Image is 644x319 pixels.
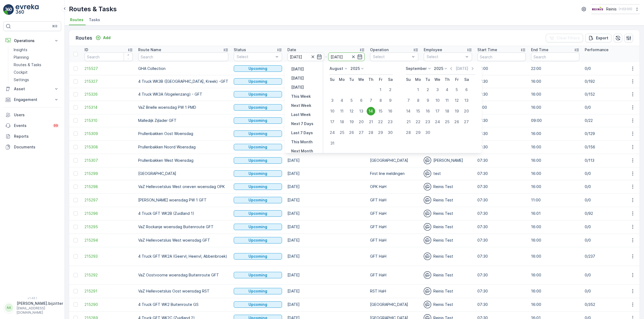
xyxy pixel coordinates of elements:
td: [DATE] [285,266,367,284]
p: [DATE] [291,66,304,72]
a: 215327 [85,79,133,84]
td: 11:00 [528,193,582,207]
td: 07:30 [475,247,528,266]
div: 3 [433,85,442,94]
p: Upcoming [248,197,267,203]
div: 23 [423,118,432,126]
div: Toggle Row Selected [74,198,78,202]
img: svg%3e [424,271,431,279]
div: 16 [423,107,432,115]
input: Search [138,52,228,61]
p: Next Month [291,148,313,154]
div: 31 [328,139,336,148]
a: Users [3,110,61,120]
td: 0/156 [582,140,636,154]
p: Events [14,123,49,128]
p: Upcoming [248,238,267,243]
a: 215326 [85,92,133,97]
p: Routes & Tasks [14,62,41,67]
td: 4 Truck WK3A (Vogelenzang) - GFT [136,88,231,101]
div: 11 [338,107,346,115]
td: 16:00 [528,284,582,298]
td: 16:00 [528,101,582,114]
p: Upcoming [248,254,267,259]
div: 25 [338,128,346,137]
td: 16:00 [528,180,582,193]
div: 30 [386,128,394,137]
img: svg%3e [424,170,431,177]
div: 26 [347,128,356,137]
p: Insights [14,47,27,52]
button: This Month [289,139,315,145]
a: 215295 [85,224,133,230]
button: Last Week [289,111,313,118]
p: Next 7 Days [291,121,313,126]
a: 215298 [85,184,133,189]
div: Toggle Row Selected [74,158,78,163]
a: 215314 [85,105,133,110]
div: 10 [433,96,442,105]
p: This Month [291,139,313,145]
div: 1 [376,85,385,94]
p: ( +02:00 ) [619,7,632,11]
td: Malledijk Zijlader GFT [136,114,231,127]
a: Cockpit [12,69,61,76]
td: 16:00 [528,220,582,234]
p: 99 [54,123,58,128]
td: 16:00 [528,88,582,101]
a: 215307 [85,158,133,163]
img: svg%3e [424,301,431,308]
a: Routes & Tasks [12,61,61,69]
div: 27 [357,128,365,137]
button: Asset [3,84,61,94]
div: Toggle Row Selected [74,92,78,96]
td: VaZ Hellevoetsluis West oneven woensdag OPK [136,180,231,193]
td: 4 Truck WK3B ([GEOGRAPHIC_DATA], Kreek) -GFT [136,75,231,88]
td: 0/152 [582,88,636,101]
td: 4 Truck GFT WK2B (Zuidland 1) [136,207,231,220]
div: 14 [367,107,375,115]
div: 2 [423,85,432,94]
div: 21 [367,118,375,126]
div: Toggle Row Selected [74,185,78,189]
td: 09:00 [528,114,582,127]
td: 07:30 [475,207,528,220]
p: Upcoming [248,184,267,189]
div: 12 [347,107,356,115]
div: 25 [443,118,451,126]
div: 10 [328,107,336,115]
td: 07:30 [475,88,528,101]
p: [DATE] [291,85,304,90]
p: Upcoming [248,288,267,294]
div: 24 [433,118,442,126]
div: 18 [443,107,451,115]
td: 07:30 [475,284,528,298]
td: 07:30 [475,75,528,88]
p: Reports [14,134,59,139]
div: 26 [452,118,461,126]
td: 0/0 [582,266,636,284]
td: VaZ Rockanje woensdag Buitenroute GFT [136,220,231,234]
p: Last Week [291,112,311,117]
p: Add [103,35,111,40]
div: 2 [386,85,394,94]
td: [DATE] [285,234,367,247]
button: Export [585,34,612,42]
div: 5 [347,96,356,105]
td: GFT HaH [367,247,421,266]
div: 22 [414,118,422,126]
div: Toggle Row Selected [74,132,78,136]
td: [GEOGRAPHIC_DATA] [136,167,231,180]
p: Documents [14,144,59,150]
td: GFT HaH [367,234,421,247]
a: 215294 [85,238,133,243]
div: 16 [386,107,394,115]
td: 16:00 [528,140,582,154]
td: [DATE] [285,284,367,298]
div: Toggle Row Selected [74,171,78,176]
div: 19 [347,118,356,126]
div: 1 [414,85,422,94]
